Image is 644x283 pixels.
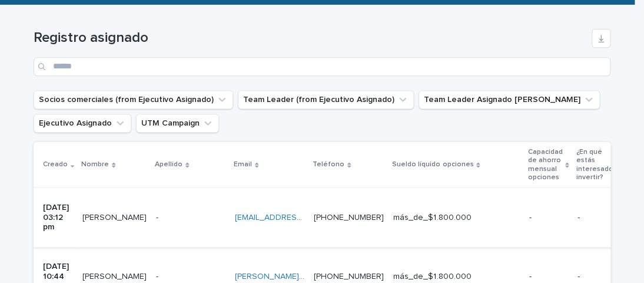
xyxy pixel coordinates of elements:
button: Team Leader Asignado LLamados [419,90,600,109]
p: más_de_$1.800.000 [393,272,519,282]
a: [EMAIL_ADDRESS][DOMAIN_NAME] [235,213,368,222]
a: [PHONE_NUMBER] [314,272,384,281]
p: - [529,213,567,223]
p: - [156,210,161,223]
p: Italo Andrade Rivas [82,210,149,223]
p: Claudio Aravena Silva [82,269,149,282]
input: Search [34,57,610,76]
a: [PERSON_NAME][EMAIL_ADDRESS][PERSON_NAME][DOMAIN_NAME] [235,272,496,281]
p: Creado [43,158,68,171]
button: UTM Campaign [136,114,219,133]
p: - [156,269,161,282]
p: ¿En qué estás interesado invertir? [576,146,613,185]
h1: Registro asignado [34,29,587,47]
p: - [577,272,619,282]
p: más_de_$1.800.000 [393,213,519,223]
button: Ejecutivo Asignado [34,114,131,133]
p: [DATE] 03:12 pm [43,203,73,232]
p: Capacidad de ahorro mensual opciones [527,146,562,185]
a: [PHONE_NUMBER] [314,213,384,222]
p: Email [234,158,252,171]
button: Socios comerciales (from Ejecutivo Asignado) [34,90,233,109]
p: Sueldo líquido opciones [392,158,473,171]
p: Teléfono [313,158,344,171]
button: Team Leader (from Ejecutivo Asignado) [238,90,414,109]
p: - [577,213,619,223]
p: - [529,272,567,282]
p: Apellido [155,158,182,171]
p: Nombre [81,158,109,171]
